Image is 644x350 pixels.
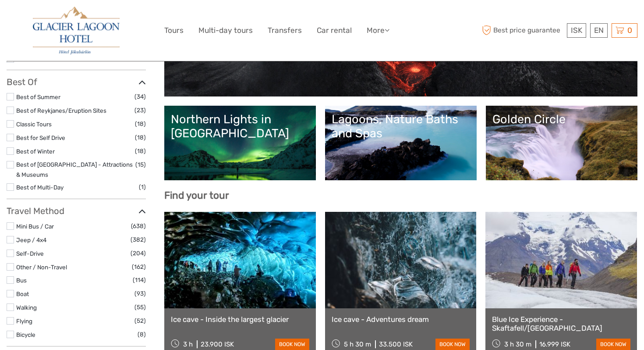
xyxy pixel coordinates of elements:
a: Lagoons, Nature Baths and Spas [332,112,470,174]
span: (638) [131,221,146,231]
span: (52) [134,316,146,326]
a: Tours [164,24,184,37]
span: 5 h 30 m [344,340,371,348]
span: (18) [135,132,146,143]
span: Best price guarantee [480,23,565,38]
div: 33.500 ISK [379,340,413,348]
a: Classic Tours [16,121,52,128]
a: Other / Non-Travel [16,264,67,271]
span: (18) [135,146,146,156]
span: (18) [135,119,146,129]
span: (15) [135,160,146,170]
span: (23) [134,105,146,115]
span: (1) [139,182,146,192]
div: Northern Lights in [GEOGRAPHIC_DATA] [171,112,309,141]
a: Flying [16,318,32,325]
a: Ice cave - Adventures dream [332,315,470,324]
a: Best for Self Drive [16,134,65,141]
a: Transfers [268,24,302,37]
a: Best of Multi-Day [16,184,64,191]
a: Car rental [317,24,352,37]
a: Blue Ice Experience - Skaftafell/[GEOGRAPHIC_DATA] [492,315,630,333]
a: Northern Lights in [GEOGRAPHIC_DATA] [171,112,309,174]
img: 2790-86ba44ba-e5e5-4a53-8ab7-28051417b7bc_logo_big.jpg [33,7,120,54]
a: Best of Reykjanes/Eruption Sites [16,107,106,114]
a: Best of [GEOGRAPHIC_DATA] - Attractions & Museums [16,161,133,178]
a: Jeep / 4x4 [16,236,46,243]
span: (204) [131,248,146,258]
span: (114) [133,275,146,285]
span: (34) [134,92,146,102]
div: EN [590,23,608,38]
span: 0 [626,26,633,35]
a: Ice cave - Inside the largest glacier [171,315,309,324]
b: Find your tour [164,189,229,201]
h3: Travel Method [7,206,146,216]
span: ISK [571,26,582,35]
a: Private tours [16,55,51,62]
div: Lagoons, Nature Baths and Spas [332,112,470,141]
a: Best of Summer [16,93,60,100]
div: Golden Circle [492,112,631,126]
a: Mini Bus / Car [16,223,54,230]
a: book now [435,339,470,350]
a: Golden Circle [492,112,631,174]
span: (55) [134,302,146,312]
span: (8) [138,329,146,339]
a: Boat [16,290,29,297]
div: 16.999 ISK [539,340,570,348]
h3: Best Of [7,77,146,87]
a: book now [275,339,309,350]
a: Bicycle [16,331,35,338]
a: Best of Winter [16,148,55,155]
span: 3 h 30 m [504,340,531,348]
div: 23.900 ISK [201,340,234,348]
a: Self-Drive [16,250,44,257]
a: book now [596,339,630,350]
a: Multi-day tours [198,24,253,37]
a: More [367,24,389,37]
a: Bus [16,277,27,284]
span: (382) [131,235,146,245]
span: (93) [134,289,146,299]
span: 3 h [183,340,193,348]
a: Walking [16,304,37,311]
span: (162) [132,262,146,272]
